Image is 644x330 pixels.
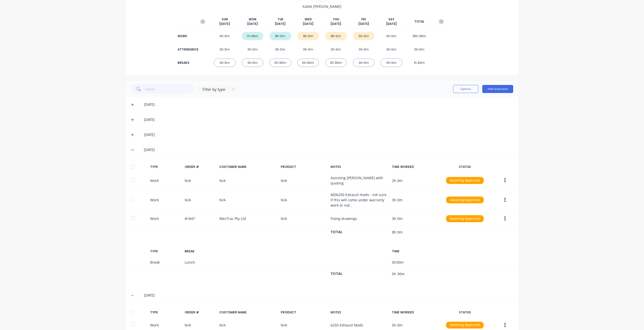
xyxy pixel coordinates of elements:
[219,310,277,315] div: CUSTOMER NAME
[325,45,347,54] div: 0h 0m
[381,59,403,67] div: 0h 0m
[446,322,484,329] div: Awaiting Approval
[150,249,181,254] div: TYPE
[144,293,513,298] div: [DATE]
[392,310,438,315] div: TIME WORKED
[249,17,256,22] span: MON
[214,59,236,67] div: 0h 0m
[297,45,319,54] div: 0h 0m
[242,59,264,67] div: 0h 0m
[325,59,347,67] div: 0h 30m
[303,4,341,9] span: Kaleb [PERSON_NAME]
[185,249,215,254] div: BREAK
[275,22,286,26] span: [DATE]
[333,17,339,22] span: THU
[178,34,198,38] div: WORK
[392,249,438,254] div: TIME
[446,197,484,204] div: Awaiting Approval
[269,59,291,67] div: 0h 30m
[453,85,478,93] button: Options
[353,45,375,54] div: 0h 0m
[409,59,430,67] div: 1h 30m
[305,17,312,22] span: WED
[247,22,258,26] span: [DATE]
[145,84,194,94] input: Search...
[150,310,181,315] div: TYPE
[446,215,484,222] div: Awaiting Approval
[144,147,513,153] div: [DATE]
[388,17,394,22] span: SAT
[482,85,513,93] button: Add timesheet
[409,32,430,40] div: 36h 36m
[144,102,513,107] div: [DATE]
[442,310,488,315] div: STATUS
[414,19,424,24] span: TOTAL
[381,45,403,54] div: 0h 0m
[297,59,319,67] div: 0h 30m
[353,59,375,67] div: 0h 0m
[281,310,327,315] div: PRODUCT
[331,165,388,169] div: NOTES
[277,17,283,22] span: TUE
[144,117,513,122] div: [DATE]
[222,17,228,22] span: SUN
[386,22,397,26] span: [DATE]
[269,45,291,54] div: 0h 0m
[178,61,198,65] div: BREAKS
[242,45,264,54] div: 0h 0m
[325,32,347,40] div: 8h 0m
[353,32,375,40] div: 5h 0m
[214,45,236,54] div: 0h 0m
[185,165,215,169] div: ORDER #
[214,32,236,40] div: 0h 0m
[331,310,388,315] div: NOTES
[219,165,277,169] div: CUSTOMER NAME
[185,310,215,315] div: ORDER #
[392,165,438,169] div: TIME WORKED
[361,17,366,22] span: FRI
[303,22,313,26] span: [DATE]
[150,165,181,169] div: TYPE
[297,32,319,40] div: 8h 0m
[446,177,484,184] div: Awaiting Approval
[331,22,341,26] span: [DATE]
[219,22,230,26] span: [DATE]
[281,165,327,169] div: PRODUCT
[381,32,403,40] div: 0h 0m
[242,32,264,40] div: 7h 36m
[178,47,198,52] div: ATTENDANCE
[144,132,513,137] div: [DATE]
[409,45,430,54] div: 0h 0m
[358,22,369,26] span: [DATE]
[269,32,291,40] div: 8h 0m
[442,165,488,169] div: STATUS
